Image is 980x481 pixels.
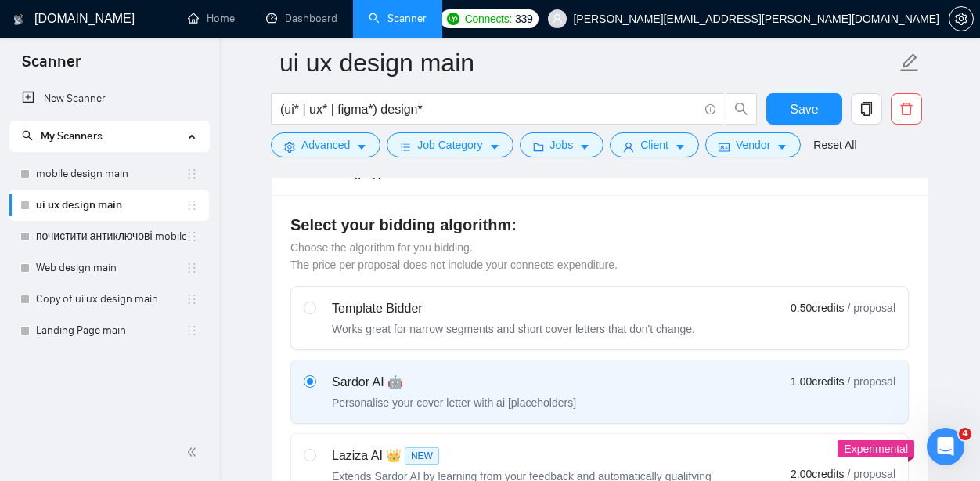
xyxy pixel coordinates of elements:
span: setting [284,141,295,153]
span: Scanner [9,50,93,83]
button: folderJobscaret-down [520,132,604,157]
div: Laziza AI [332,447,723,465]
span: setting [949,13,973,25]
span: caret-down [489,141,500,153]
li: New Scanner [9,83,209,114]
li: Landing Page main [9,315,209,346]
span: caret-down [776,141,787,153]
span: holder [186,262,198,274]
button: delete [891,93,922,125]
a: Landing Page main [36,315,186,346]
a: Web design main [36,252,186,284]
span: user [552,13,563,24]
button: Save [766,93,842,125]
span: bars [400,141,411,153]
button: search [726,93,757,125]
div: Sardor AI 🤖 [332,373,576,392]
span: / proposal [848,374,895,389]
span: Client [640,136,668,154]
a: New Scanner [22,83,196,114]
span: NEW [405,447,439,465]
span: delete [892,102,921,116]
div: Works great for narrow segments and short cover letters that don't change. [332,321,695,337]
a: почистити антиключові mobile design main [36,221,186,252]
button: copy [851,93,882,125]
a: setting [949,13,974,25]
span: Connects: [465,10,512,27]
span: 👑 [386,447,402,465]
span: My Scanners [41,129,103,143]
span: My Scanners [22,129,103,143]
span: Save [790,99,818,119]
span: idcard [719,141,730,153]
span: caret-down [675,141,686,153]
a: dashboardDashboard [266,12,337,25]
span: Advanced [301,136,350,154]
span: holder [186,230,198,243]
img: upwork-logo.png [447,13,459,25]
span: 339 [515,10,532,27]
input: Scanner name... [279,43,896,82]
a: mobile design main [36,158,186,190]
a: Reset All [813,136,856,154]
span: 4 [959,428,971,440]
button: idcardVendorcaret-down [705,132,801,157]
a: ui ux design main [36,190,186,221]
button: userClientcaret-down [610,132,699,157]
span: holder [186,199,198,212]
span: holder [186,168,198,180]
span: edit [899,52,920,73]
span: double-left [186,444,202,460]
a: homeHome [188,12,235,25]
span: holder [186,293,198,306]
span: search [726,102,756,116]
span: holder [186,324,198,337]
li: Copy of ui ux design main [9,284,209,315]
button: setting [949,6,974,31]
span: Choose the algorithm for you bidding. The price per proposal does not include your connects expen... [290,241,618,271]
span: 1.00 credits [791,373,844,390]
span: caret-down [356,141,367,153]
li: Web design main [9,252,209,284]
span: user [623,141,634,153]
button: barsJob Categorycaret-down [387,132,513,157]
span: info-circle [705,104,715,114]
span: Experimental [844,443,908,455]
input: Search Freelance Jobs... [280,99,698,119]
h4: Select your bidding algorithm: [290,214,909,236]
span: / proposal [848,300,895,316]
button: settingAdvancedcaret-down [271,132,380,157]
li: ui ux design main [9,190,209,221]
iframe: Intercom live chat [927,428,964,465]
li: mobile design main [9,158,209,190]
span: copy [852,102,881,116]
img: logo [13,7,24,32]
span: Jobs [550,136,574,154]
div: Template Bidder [332,299,695,318]
a: Copy of ui ux design main [36,284,186,315]
div: Personalise your cover letter with ai [placeholders] [332,395,576,410]
span: Vendor [736,136,770,154]
span: Job Category [417,136,482,154]
span: caret-down [579,141,590,153]
span: 0.50 credits [791,299,844,316]
span: folder [533,141,544,153]
span: search [22,130,33,141]
li: почистити антиключові mobile design main [9,221,209,252]
a: searchScanner [369,12,427,25]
